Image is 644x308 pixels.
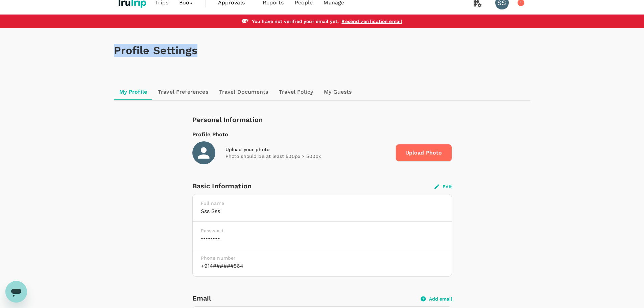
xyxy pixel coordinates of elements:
button: Edit [434,184,452,190]
div: Basic Information [192,181,434,191]
a: Travel Documents [214,84,273,100]
iframe: Button to launch messaging window [5,281,27,303]
h1: Profile Settings [114,44,530,57]
p: Full name [201,200,444,207]
a: Travel Preferences [152,84,214,100]
div: Upload your photo [225,146,390,153]
a: My Profile [114,84,153,100]
p: Photo should be at least 500px × 500px [225,153,390,160]
div: Personal Information [192,114,452,125]
a: Travel Policy [273,84,318,100]
a: Resend verification email [341,19,402,24]
span: You have not verified your email yet . [252,19,339,24]
button: Add email [421,296,452,302]
p: Phone number [201,255,444,261]
h6: Email [192,293,421,304]
h6: sss sss [201,207,444,216]
p: Password [201,227,444,234]
h6: •••••••• [201,234,444,243]
a: My Guests [318,84,357,100]
div: Profile Photo [192,131,452,139]
span: Upload Photo [396,144,452,162]
h6: +914######564 [201,261,444,271]
img: email-alert [242,19,249,24]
